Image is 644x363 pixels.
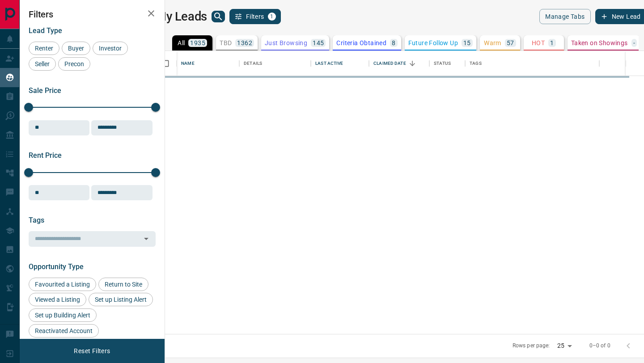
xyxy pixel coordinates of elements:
div: Seller [29,57,56,71]
div: Name [181,51,195,76]
p: 1 [550,40,554,46]
p: Rows per page: [513,342,550,350]
div: Status [429,51,465,76]
div: Set up Listing Alert [89,293,153,306]
p: 1935 [190,40,205,46]
h2: Filters [29,9,156,20]
span: Seller [32,60,53,68]
span: Tags [29,216,44,224]
div: 25 [554,339,575,352]
div: Buyer [62,42,90,55]
span: Set up Building Alert [32,312,93,319]
p: 57 [507,40,514,46]
button: Manage Tabs [539,9,590,24]
button: search button [212,11,225,22]
p: Criteria Obtained [336,40,386,46]
p: 15 [463,40,471,46]
div: Renter [29,42,59,55]
div: Tags [470,51,482,76]
span: Return to Site [102,281,145,288]
h1: My Leads [156,9,207,24]
p: 1362 [237,40,252,46]
span: Set up Listing Alert [92,296,150,303]
span: Favourited a Listing [32,281,93,288]
div: Reactivated Account [29,324,99,338]
span: 1 [269,13,275,20]
button: Sort [406,57,419,70]
p: TBD [220,40,232,46]
p: 0–0 of 0 [589,342,610,350]
div: Last Active [311,51,369,76]
button: Open [140,232,153,245]
span: Precon [61,60,87,68]
div: Favourited a Listing [29,278,96,291]
div: Viewed a Listing [29,293,86,306]
span: Sale Price [29,86,61,95]
div: Status [434,51,451,76]
div: Claimed Date [373,51,406,76]
div: Precon [58,57,90,71]
span: Lead Type [29,26,62,35]
div: Details [244,51,262,76]
div: Details [239,51,311,76]
button: Reset Filters [68,343,116,359]
p: Warm [484,40,501,46]
div: Name [177,51,239,76]
span: Reactivated Account [32,327,96,334]
div: Last Active [315,51,343,76]
span: Buyer [65,45,87,52]
div: Return to Site [98,278,148,291]
p: Taken on Showings [571,40,628,46]
button: Filters1 [229,9,281,24]
span: Rent Price [29,151,62,160]
div: Set up Building Alert [29,308,97,322]
p: 8 [392,40,395,46]
p: HOT [532,40,545,46]
p: Future Follow Up [408,40,458,46]
span: Investor [96,45,125,52]
div: Investor [93,42,128,55]
p: All [178,40,185,46]
span: Viewed a Listing [32,296,83,303]
span: Renter [32,45,56,52]
p: 145 [313,40,324,46]
div: Tags [465,51,599,76]
p: Just Browsing [265,40,307,46]
span: Opportunity Type [29,262,84,271]
div: Claimed Date [369,51,429,76]
p: - [633,40,635,46]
